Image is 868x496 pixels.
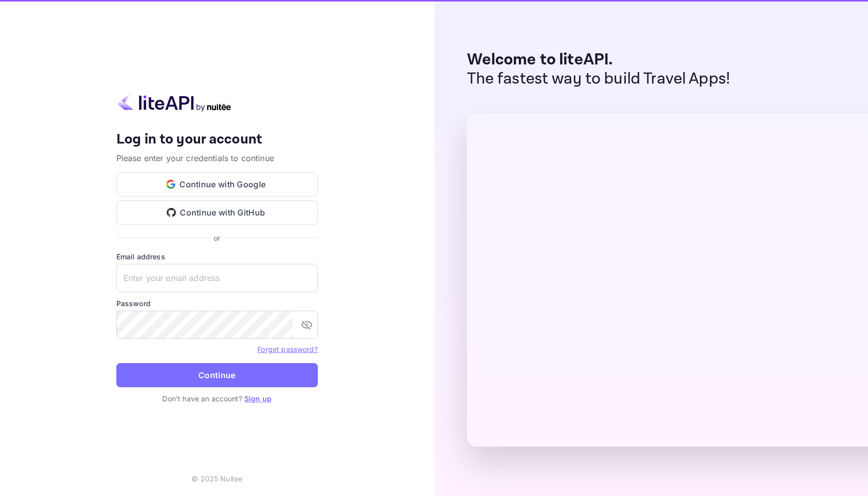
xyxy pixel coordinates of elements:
[191,473,242,484] p: © 2025 Nuitee
[116,92,232,112] img: liteapi
[116,172,318,196] button: Continue with Google
[116,363,318,387] button: Continue
[116,393,318,404] p: Don't have an account?
[297,315,317,335] button: toggle password visibility
[467,50,730,69] p: Welcome to liteAPI.
[116,200,318,225] button: Continue with GitHub
[214,233,220,243] p: or
[116,298,318,309] label: Password
[244,394,272,403] a: Sign up
[116,152,318,164] p: Please enter your credentials to continue
[116,264,318,292] input: Enter your email address
[116,251,318,262] label: Email address
[257,344,317,354] a: Forget password?
[116,131,318,149] h4: Log in to your account
[467,69,730,89] p: The fastest way to build Travel Apps!
[257,345,317,353] a: Forget password?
